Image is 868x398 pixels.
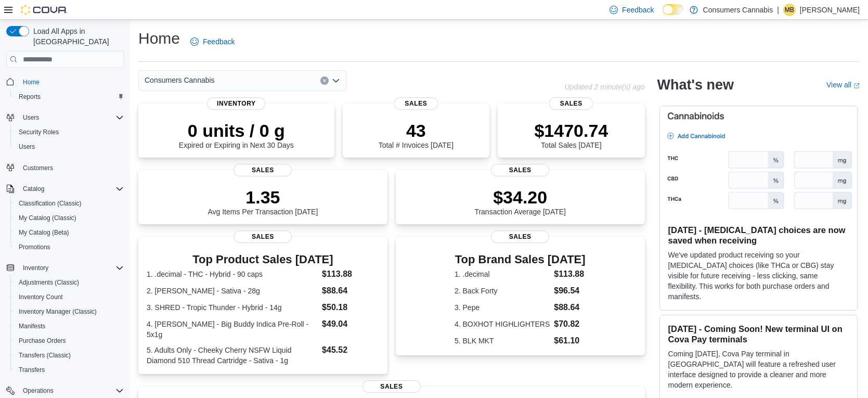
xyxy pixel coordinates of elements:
[394,97,438,110] span: Sales
[15,320,124,332] span: Manifests
[19,351,71,360] span: Transfers (Classic)
[379,120,454,149] div: Total # Invoices [DATE]
[19,307,97,316] span: Inventory Manager (Classic)
[19,384,58,397] button: Operations
[19,162,57,174] a: Customers
[10,290,128,304] button: Inventory Count
[147,345,318,366] dt: 5. Adults Only - Cheeky Cherry NSFW Liquid Diamond 510 Thread Cartridge - Sativa - 1g
[322,344,379,356] dd: $45.52
[320,76,329,85] button: Clear input
[785,4,794,16] span: MB
[703,4,773,16] p: Consumers Cannabis
[663,4,684,15] input: Dark Mode
[19,76,44,88] a: Home
[19,111,43,124] button: Users
[23,78,40,86] span: Home
[15,126,63,138] a: Security Roles
[2,74,128,89] button: Home
[15,335,124,347] span: Purchase Orders
[15,305,101,318] a: Inventory Manager (Classic)
[19,228,69,237] span: My Catalog (Beta)
[179,120,294,141] p: 0 units / 0 g
[564,83,644,91] p: Updated 2 minute(s) ago
[10,363,128,377] button: Transfers
[19,278,79,287] span: Adjustments (Classic)
[332,76,340,85] button: Open list of options
[19,128,59,136] span: Security Roles
[19,75,124,88] span: Home
[10,125,128,139] button: Security Roles
[322,285,379,297] dd: $88.64
[853,83,860,89] svg: External link
[208,187,318,208] p: 1.35
[534,120,608,149] div: Total Sales [DATE]
[19,93,41,101] span: Reports
[15,212,81,224] a: My Catalog (Classic)
[15,320,49,332] a: Manifests
[554,318,586,330] dd: $70.82
[19,161,124,174] span: Customers
[10,196,128,211] button: Classification (Classic)
[15,364,124,376] span: Transfers
[2,160,128,175] button: Customers
[554,335,586,347] dd: $61.10
[15,197,86,210] a: Classification (Classic)
[622,5,654,15] span: Feedback
[554,268,586,280] dd: $113.88
[15,349,75,362] a: Transfers (Classic)
[549,97,593,110] span: Sales
[19,143,35,151] span: Users
[19,199,82,208] span: Classification (Classic)
[491,164,549,176] span: Sales
[234,230,292,243] span: Sales
[15,305,124,318] span: Inventory Manager (Classic)
[147,253,379,266] h3: Top Product Sales [DATE]
[10,211,128,225] button: My Catalog (Classic)
[2,383,128,398] button: Operations
[23,164,53,172] span: Customers
[491,230,549,243] span: Sales
[15,364,49,376] a: Transfers
[15,291,67,303] a: Inventory Count
[19,337,66,345] span: Purchase Orders
[2,261,128,275] button: Inventory
[668,225,849,246] h3: [DATE] - [MEDICAL_DATA] choices are now saved when receiving
[147,302,318,313] dt: 3. SHRED - Tropic Thunder - Hybrid - 14g
[15,276,83,289] a: Adjustments (Classic)
[455,286,550,296] dt: 2. Back Forty
[15,212,124,224] span: My Catalog (Classic)
[15,276,124,289] span: Adjustments (Classic)
[10,240,128,254] button: Promotions
[554,285,586,297] dd: $96.54
[455,336,550,346] dt: 5. BLK MKT
[455,302,550,313] dt: 3. Pepe
[10,319,128,333] button: Manifests
[145,74,215,86] span: Consumers Cannabis
[10,225,128,240] button: My Catalog (Beta)
[322,318,379,330] dd: $49.04
[10,89,128,104] button: Reports
[534,120,608,141] p: $1470.74
[147,269,318,279] dt: 1. .decimal - THC - Hybrid - 90 caps
[15,197,124,210] span: Classification (Classic)
[15,335,70,347] a: Purchase Orders
[474,187,566,216] div: Transaction Average [DATE]
[10,333,128,348] button: Purchase Orders
[19,322,45,330] span: Manifests
[19,243,50,251] span: Promotions
[21,5,68,15] img: Cova
[23,113,39,122] span: Users
[15,291,124,303] span: Inventory Count
[19,262,53,274] button: Inventory
[10,348,128,363] button: Transfers (Classic)
[474,187,566,208] p: $34.20
[10,275,128,290] button: Adjustments (Classic)
[362,380,421,393] span: Sales
[15,140,124,153] span: Users
[455,253,586,266] h3: Top Brand Sales [DATE]
[19,262,124,274] span: Inventory
[19,384,124,397] span: Operations
[19,183,48,195] button: Catalog
[179,120,294,149] div: Expired or Expiring in Next 30 Days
